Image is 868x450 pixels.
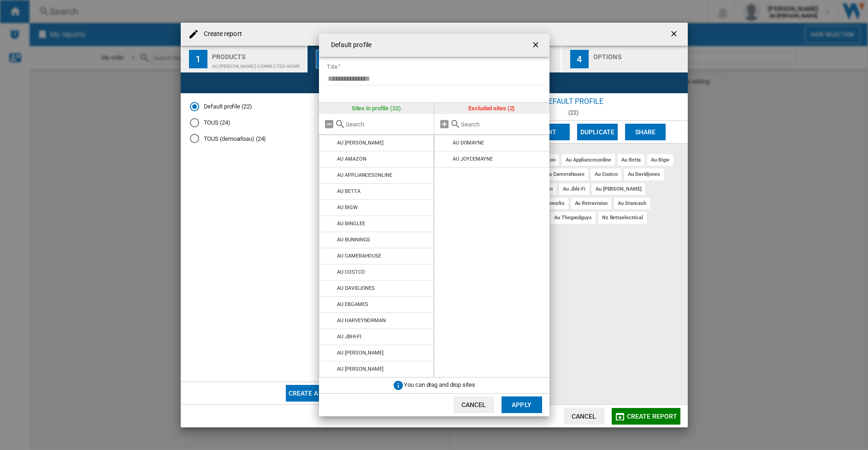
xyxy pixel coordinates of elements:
[337,285,375,291] div: AU DAVIDJONES
[434,103,549,114] div: Excluded sites (2)
[337,140,383,146] div: AU [PERSON_NAME]
[337,172,392,178] div: AU APPLIANCESONLINE
[337,237,370,243] div: AU BUNNINGS
[531,40,542,51] ng-md-icon: getI18NText('BUTTONS.CLOSE_DIALOG')
[319,103,434,114] div: Sites in profile (22)
[337,188,360,194] div: AU BETTA
[337,350,383,356] div: AU [PERSON_NAME]
[337,204,357,210] div: AU BIGW
[454,396,494,413] button: Cancel
[319,34,549,416] md-dialog: Default profile ...
[453,140,484,146] div: AU DOMAYNE
[337,156,366,162] div: AU AMAZON
[337,366,383,372] div: AU [PERSON_NAME]
[326,41,372,50] h4: Default profile
[404,381,475,388] span: You can drag and drop sites
[527,36,546,54] button: getI18NText('BUTTONS.CLOSE_DIALOG')
[337,318,386,324] div: AU HARVEYNORMAN
[346,121,430,128] input: Search
[439,119,450,130] md-icon: Add all
[337,221,365,227] div: AU BINGLEE
[337,253,381,259] div: AU CAMERAHOUSE
[337,301,368,307] div: AU EBGAMES
[502,396,542,413] button: Apply
[324,119,335,130] md-icon: Remove all
[337,334,361,340] div: AU JBHI-FI
[337,269,365,275] div: AU COSTCO
[453,156,493,162] div: AU JOYCEMAYNE
[461,121,545,128] input: Search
